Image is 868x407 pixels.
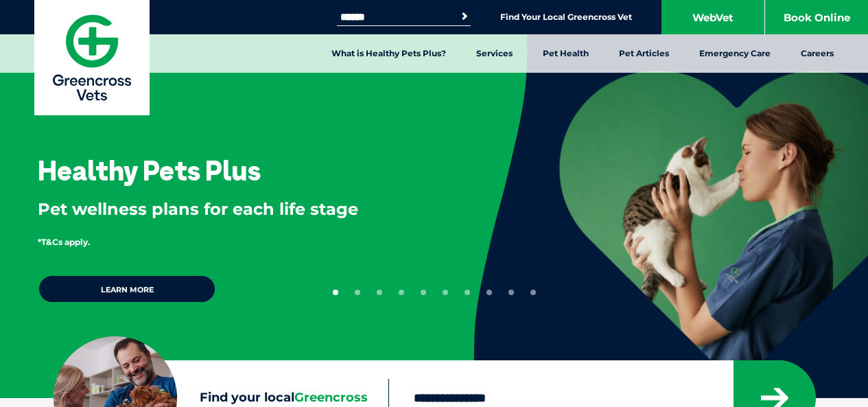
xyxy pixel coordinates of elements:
[500,12,632,23] a: Find Your Local Greencross Vet
[486,290,492,295] button: 8 of 10
[421,290,426,295] button: 5 of 10
[316,34,461,73] a: What is Healthy Pets Plus?
[461,34,528,73] a: Services
[786,34,849,73] a: Careers
[399,290,404,295] button: 4 of 10
[458,10,471,23] button: Search
[684,34,786,73] a: Emergency Care
[38,198,429,221] p: Pet wellness plans for each life stage
[604,34,684,73] a: Pet Articles
[508,290,514,295] button: 9 of 10
[38,237,90,247] span: *T&Cs apply.
[38,275,216,303] a: Learn more
[333,290,338,295] button: 1 of 10
[530,290,536,295] button: 10 of 10
[443,290,448,295] button: 6 of 10
[38,156,261,184] h3: Healthy Pets Plus
[294,390,368,405] span: Greencross
[528,34,604,73] a: Pet Health
[355,290,360,295] button: 2 of 10
[377,290,382,295] button: 3 of 10
[465,290,470,295] button: 7 of 10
